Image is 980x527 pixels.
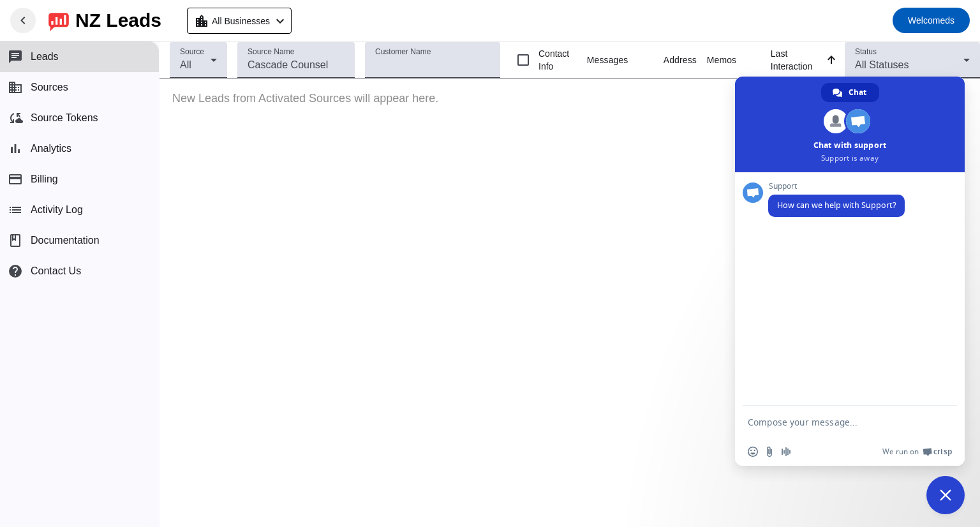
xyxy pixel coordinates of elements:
[855,59,909,70] span: All Statuses
[194,13,209,29] mat-icon: location_city
[926,476,965,514] div: Close chat
[187,8,292,34] button: All Businesses
[748,447,758,457] span: Insert an emoji
[8,233,23,248] span: book
[75,11,161,29] div: NZ Leads
[272,13,288,29] mat-icon: chevron_left
[771,47,824,73] div: Last Interaction
[8,110,23,126] mat-icon: cloud_sync
[8,49,23,64] mat-icon: chat
[8,263,23,279] mat-icon: help
[893,8,970,33] button: Welcomeds
[248,48,294,56] mat-label: Source Name
[8,80,23,95] mat-icon: business
[212,12,270,30] span: All Businesses
[31,143,71,154] span: Analytics
[8,141,23,156] mat-icon: bar_chart
[31,265,81,277] span: Contact Us
[768,182,905,191] span: Support
[587,41,664,79] th: Messages
[882,447,952,457] a: We run onCrisp
[248,57,345,73] input: Cascade Counsel
[31,112,98,124] span: Source Tokens
[908,15,945,26] span: Welcome
[180,48,204,56] mat-label: Source
[882,447,919,457] span: We run on
[160,79,980,118] p: New Leads from Activated Sources will appear here.
[908,11,954,29] span: ds
[821,83,879,102] div: Chat
[764,447,775,457] span: Send a file
[8,202,23,218] mat-icon: list
[777,200,896,211] span: How can we help with Support?
[375,48,431,56] mat-label: Customer Name
[849,83,866,102] span: Chat
[536,47,577,73] label: Contact Info
[781,447,791,457] span: Audio message
[748,417,924,428] textarea: Compose your message...
[664,41,707,79] th: Address
[48,10,69,31] img: logo
[707,41,771,79] th: Memos
[933,447,952,457] span: Crisp
[180,59,191,70] span: All
[855,48,877,56] mat-label: Status
[31,235,100,246] span: Documentation
[8,172,23,187] mat-icon: payment
[31,82,68,93] span: Sources
[15,13,31,28] mat-icon: chevron_left
[31,174,58,185] span: Billing
[31,204,83,216] span: Activity Log
[31,51,59,63] span: Leads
